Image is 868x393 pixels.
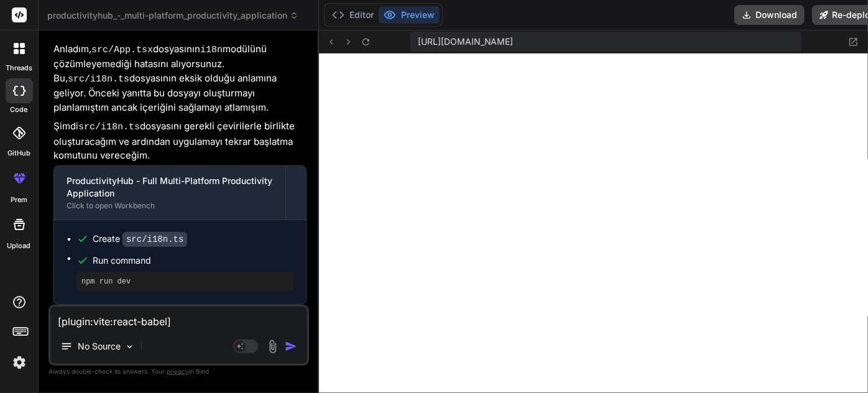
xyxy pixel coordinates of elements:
[9,352,30,373] img: settings
[122,232,187,247] code: src/i18n.ts
[53,119,307,163] p: Şimdi dosyasını gerekli çevirilerle birlikte oluşturacağım ve ardından uygulamayı tekrar başlatma...
[67,175,273,200] div: ProductivityHub - Full Multi-Platform Productivity Application
[124,341,135,352] img: Pick Models
[53,42,307,115] p: Anladım, dosyasının modülünü çözümleyemediği hatasını alıyorsunuz. Bu, dosyasının eksik olduğu an...
[327,6,379,24] button: Editor
[48,366,309,377] p: Always double-check its answers. Your in Bind
[78,122,140,132] code: src/i18n.ts
[67,201,273,211] div: Click to open Workbench
[68,74,129,85] code: src/i18n.ts
[91,45,153,55] code: src/App.tsx
[734,5,805,25] button: Download
[93,254,293,267] span: Run command
[285,340,297,353] img: icon
[54,166,285,220] button: ProductivityHub - Full Multi-Platform Productivity ApplicationClick to open Workbench
[379,6,440,24] button: Preview
[47,9,298,22] span: productivityhub_-_multi-platform_productivity_application
[7,241,31,251] label: Upload
[200,45,223,55] code: i18n
[11,195,27,205] label: prem
[78,340,121,353] p: No Source
[93,233,187,246] div: Create
[418,35,514,48] span: [URL][DOMAIN_NAME]
[265,340,280,354] img: attachment
[11,104,28,115] label: code
[7,148,30,159] label: GitHub
[167,368,189,375] span: privacy
[6,63,32,73] label: threads
[81,277,289,287] pre: npm run dev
